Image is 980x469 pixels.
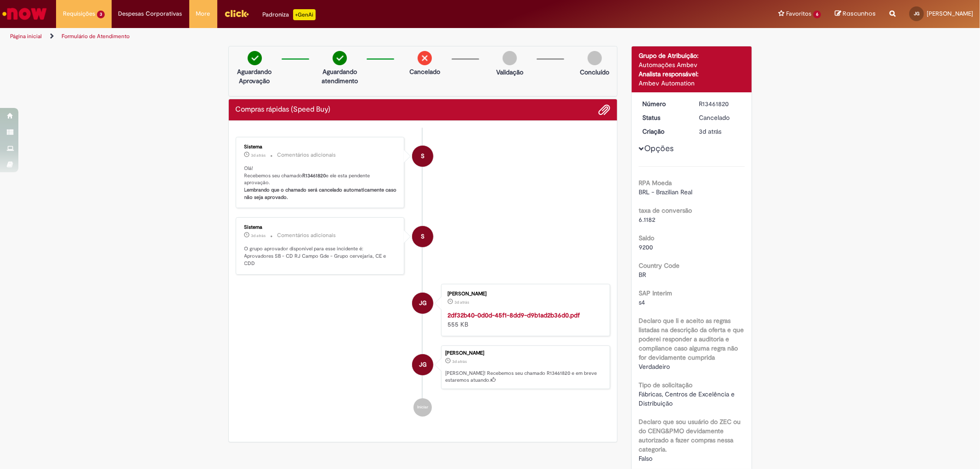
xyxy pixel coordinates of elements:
[927,10,973,17] span: [PERSON_NAME]
[813,11,821,18] span: 6
[119,9,182,18] span: Despesas Corporativas
[639,271,646,279] span: BR
[263,9,316,20] div: Padroniza
[598,104,610,116] button: Adicionar anexos
[496,68,523,77] p: Validação
[639,298,645,306] span: s4
[639,79,745,88] div: Ambev Automation
[244,186,398,201] b: Lembrando que o chamado será cancelado automaticamente caso não seja aprovado.
[196,9,210,18] span: More
[639,243,653,251] span: 9200
[63,9,95,18] span: Requisições
[635,99,692,108] dt: Número
[317,67,362,85] p: Aguardando atendimento
[418,51,432,65] img: remove.png
[232,67,277,85] p: Aguardando Aprovação
[835,10,876,18] a: Rascunhos
[244,165,397,201] p: Olá! Recebemos seu chamado e ele esta pendente aprovação.
[452,359,467,364] span: 3d atrás
[635,127,692,136] dt: Criação
[699,99,742,108] div: R13461820
[248,51,262,65] img: check-circle-green.png
[7,28,646,45] ul: Trilhas de página
[448,311,600,329] div: 555 KB
[786,9,811,18] span: Favoritos
[454,299,469,305] time: 29/08/2025 11:21:09
[639,179,672,187] b: RPA Moeda
[580,68,609,77] p: Concluído
[639,60,745,69] div: Automações Ambev
[588,51,602,65] img: img-circle-grey.png
[699,113,742,122] div: Cancelado
[278,151,336,159] small: Comentários adicionais
[244,144,397,150] div: Sistema
[10,33,42,40] a: Página inicial
[412,226,433,247] div: System
[421,145,425,167] span: S
[244,225,397,230] div: Sistema
[639,381,692,389] b: Tipo de solicitação
[251,233,266,238] time: 29/08/2025 11:21:22
[251,233,266,238] span: 3d atrás
[639,69,745,79] div: Analista responsável:
[244,245,397,267] p: O grupo aprovador disponível para esse incidente é: Aprovadores SB - CD RJ Campo Gde - Grupo cerv...
[293,9,316,20] p: +GenAi
[448,291,600,297] div: [PERSON_NAME]
[62,33,130,40] a: Formulário de Atendimento
[236,128,611,426] ul: Histórico de tíquete
[419,354,427,376] span: JG
[303,172,326,179] b: R13461820
[409,67,440,76] p: Cancelado
[251,153,266,158] time: 29/08/2025 11:21:25
[699,127,742,136] div: 29/08/2025 11:21:13
[503,51,517,65] img: img-circle-grey.png
[448,311,580,319] a: 2df32b40-0d0d-45f1-8dd9-d9b1ad2b36d0.pdf
[452,359,467,364] time: 29/08/2025 11:21:13
[236,106,331,114] h2: Compras rápidas (Speed Buy) Histórico de tíquete
[333,51,347,65] img: check-circle-green.png
[224,6,249,20] img: click_logo_yellow_360x200.png
[445,370,605,384] p: [PERSON_NAME]! Recebemos seu chamado R13461820 e em breve estaremos atuando.
[412,146,433,167] div: System
[97,11,105,18] span: 3
[635,113,692,122] dt: Status
[639,454,652,463] span: Falso
[639,261,680,270] b: Country Code
[639,362,670,371] span: Verdadeiro
[639,390,736,407] span: Fábricas, Centros de Excelência e Distribuição
[639,188,692,196] span: BRL - Brazilian Real
[639,51,745,60] div: Grupo de Atribuição:
[278,232,336,239] small: Comentários adicionais
[639,215,655,224] span: 6.1182
[639,206,692,215] b: taxa de conversão
[445,350,605,356] div: [PERSON_NAME]
[1,5,48,23] img: ServiceNow
[639,234,654,242] b: Saldo
[914,11,919,17] span: JG
[419,292,427,314] span: JG
[639,289,672,297] b: SAP Interim
[639,316,744,362] b: Declaro que li e aceito as regras listadas na descrição da oferta e que poderei responder a audit...
[412,293,433,314] div: Joao Felipe Dos Santos Goncalves
[843,9,876,18] span: Rascunhos
[412,354,433,375] div: Joao Felipe Dos Santos Goncalves
[236,345,611,390] li: Joao Felipe Dos Santos Goncalves
[699,127,721,136] span: 3d atrás
[421,226,425,248] span: S
[251,153,266,158] span: 3d atrás
[454,299,469,305] span: 3d atrás
[639,418,741,453] b: Declaro que sou usuário do ZEC ou do CENG&PMO devidamente autorizado a fazer compras nessa catego...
